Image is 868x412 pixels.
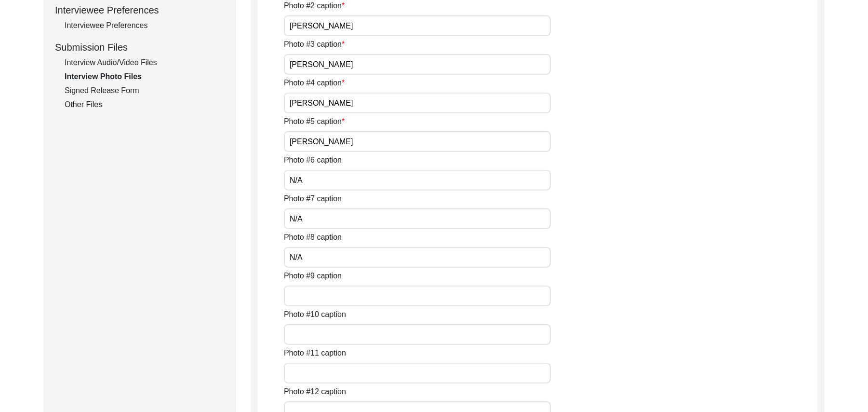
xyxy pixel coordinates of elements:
[65,57,225,69] div: Interview Audio/Video Files
[284,193,342,205] label: Photo #7 caption
[284,232,342,243] label: Photo #8 caption
[55,40,225,55] div: Submission Files
[65,99,225,110] div: Other Files
[65,20,225,31] div: Interviewee Preferences
[284,77,345,89] label: Photo #4 caption
[284,309,346,320] label: Photo #10 caption
[55,3,225,17] div: Interviewee Preferences
[284,39,345,50] label: Photo #3 caption
[284,386,346,398] label: Photo #12 caption
[284,347,346,359] label: Photo #11 caption
[284,154,342,166] label: Photo #6 caption
[65,71,225,82] div: Interview Photo Files
[284,116,345,127] label: Photo #5 caption
[65,85,225,96] div: Signed Release Form
[284,270,342,282] label: Photo #9 caption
